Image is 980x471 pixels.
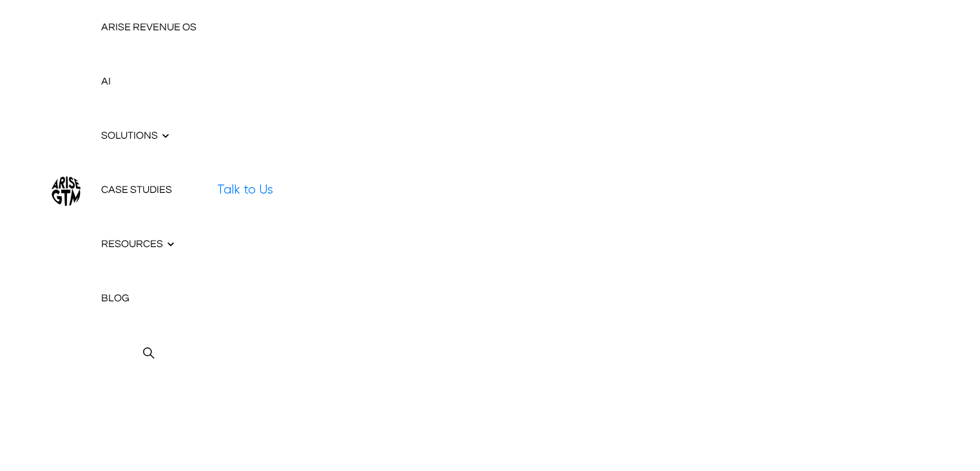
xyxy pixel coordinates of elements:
a: CASE STUDIES [91,163,207,217]
a: Talk to Us [217,181,273,199]
a: SOLUTIONS [91,108,207,163]
a: AI [91,54,207,108]
span: SOLUTIONS [101,130,158,141]
img: ARISE GTM logo [52,174,81,206]
a: BLOG [91,271,207,325]
span: RESOURCES [101,239,163,249]
a: RESOURCES [91,217,207,271]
